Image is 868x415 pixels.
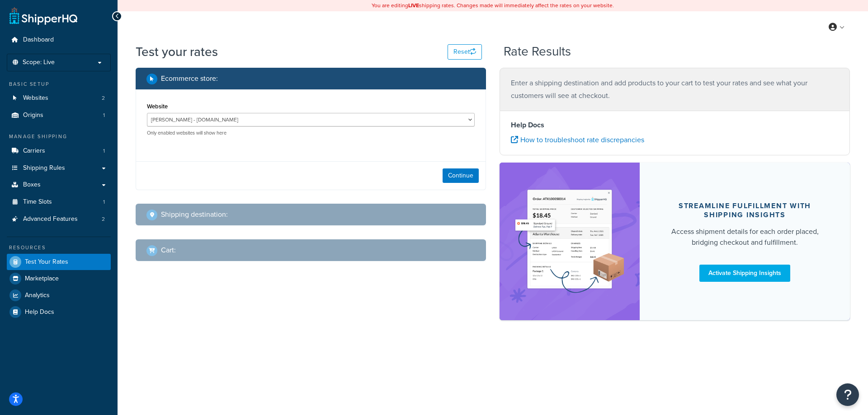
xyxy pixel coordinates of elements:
[102,94,105,102] span: 2
[25,258,68,266] span: Test Your Rates
[661,201,828,219] div: Streamline Fulfillment with Shipping Insights
[161,246,176,254] h2: Cart :
[161,75,218,83] h2: Ecommerce store :
[103,112,105,119] span: 1
[7,194,111,210] li: Time Slots
[136,43,218,61] h1: Test your rates
[7,254,111,270] a: Test Your Rates
[7,177,111,193] a: Boxes
[23,164,65,172] span: Shipping Rules
[23,198,52,206] span: Time Slots
[25,275,59,283] span: Marketplace
[7,194,111,210] a: Time Slots1
[7,143,111,159] li: Carriers
[836,383,859,406] button: Open Resource Center
[147,130,475,136] p: Only enabled websites will show here
[511,135,644,145] a: How to troubleshoot rate discrepancies
[448,44,482,60] button: Reset
[7,90,111,107] li: Websites
[23,112,43,119] span: Origins
[443,168,479,183] button: Continue
[23,36,54,44] span: Dashboard
[7,211,111,228] li: Advanced Features
[25,308,54,316] span: Help Docs
[7,107,111,124] a: Origins1
[513,176,626,307] img: feature-image-si-e24932ea9b9fcd0ff835db86be1ff8d589347e8876e1638d903ea230a36726be.png
[7,143,111,159] a: Carriers1
[23,181,41,189] span: Boxes
[699,265,790,282] a: Activate Shipping Insights
[504,45,571,59] h2: Rate Results
[23,59,55,66] span: Scope: Live
[511,77,839,102] p: Enter a shipping destination and add products to your cart to test your rates and see what your c...
[102,215,105,223] span: 2
[25,292,50,299] span: Analytics
[408,1,419,9] b: LIVE
[23,147,45,155] span: Carriers
[7,107,111,124] li: Origins
[103,147,105,155] span: 1
[161,210,228,219] h2: Shipping destination :
[7,80,111,88] div: Basic Setup
[7,304,111,320] a: Help Docs
[23,94,48,102] span: Websites
[7,160,111,177] a: Shipping Rules
[7,244,111,252] div: Resources
[511,120,839,131] h4: Help Docs
[103,198,105,206] span: 1
[7,211,111,228] a: Advanced Features2
[7,32,111,48] a: Dashboard
[661,226,828,248] div: Access shipment details for each order placed, bridging checkout and fulfillment.
[7,90,111,107] a: Websites2
[7,270,111,287] a: Marketplace
[7,287,111,303] a: Analytics
[7,133,111,140] div: Manage Shipping
[23,215,78,223] span: Advanced Features
[147,103,168,110] label: Website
